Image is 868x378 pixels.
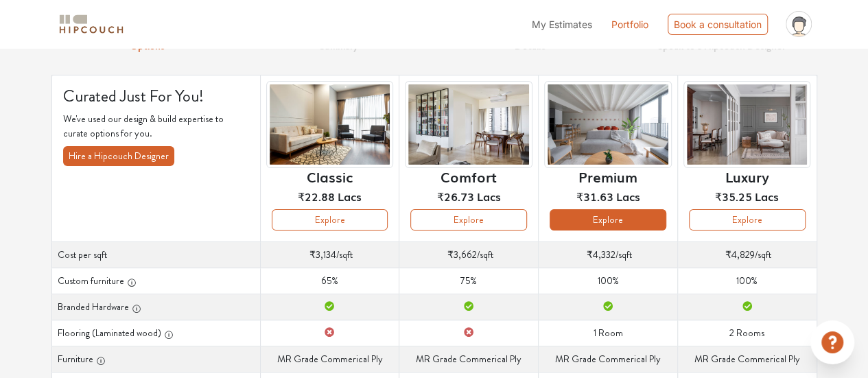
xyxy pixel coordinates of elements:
[447,248,477,261] span: ₹3,662
[539,346,678,372] td: MR Grade Commerical Ply
[689,209,806,231] button: Explore
[725,248,755,261] span: ₹4,829
[755,188,779,204] span: Lacs
[410,209,527,231] button: Explore
[399,346,539,372] td: MR Grade Commerical Ply
[405,81,532,168] img: header-preview
[611,17,648,32] a: Portfolio
[57,12,126,36] img: logo-horizontal.svg
[272,209,388,231] button: Explore
[715,188,752,204] span: ₹35.25
[578,168,637,185] h6: Premium
[51,241,260,268] th: Cost per sqft
[550,209,666,231] button: Explore
[477,188,501,204] span: Lacs
[441,168,497,185] h6: Comfort
[677,241,817,268] td: /sqft
[266,81,394,168] img: header-preview
[309,248,336,261] span: ₹3,134
[51,294,260,320] th: Branded Hardware
[532,19,592,30] span: My Estimates
[437,188,474,204] span: ₹26.73
[51,320,260,346] th: Flooring (Laminated wood)
[677,268,817,294] td: 100%
[668,14,768,35] div: Book a consultation
[399,241,539,268] td: /sqft
[725,168,769,185] h6: Luxury
[57,9,126,40] span: logo-horizontal.svg
[51,346,260,372] th: Furniture
[539,241,678,268] td: /sqft
[260,346,399,372] td: MR Grade Commerical Ply
[260,241,399,268] td: /sqft
[539,320,678,346] td: 1 Room
[677,346,817,372] td: MR Grade Commerical Ply
[63,86,249,106] h4: Curated Just For You!
[576,188,613,204] span: ₹31.63
[615,188,640,204] span: Lacs
[539,268,678,294] td: 100%
[677,320,817,346] td: 2 Rooms
[260,268,399,294] td: 65%
[587,248,615,261] span: ₹4,332
[544,81,672,168] img: header-preview
[298,188,335,204] span: ₹22.88
[51,268,260,294] th: Custom furniture
[683,81,811,168] img: header-preview
[63,146,174,166] button: Hire a Hipcouch Designer
[338,188,362,204] span: Lacs
[63,112,249,141] p: We've used our design & build expertise to curate options for you.
[307,168,353,185] h6: Classic
[399,268,539,294] td: 75%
